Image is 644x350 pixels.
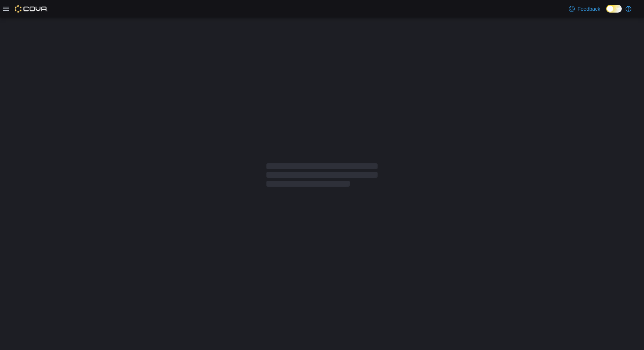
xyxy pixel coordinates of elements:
span: Loading [266,165,378,189]
span: Feedback [578,5,600,13]
img: Cova [15,5,48,13]
a: Feedback [566,1,603,16]
input: Dark Mode [606,5,622,13]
